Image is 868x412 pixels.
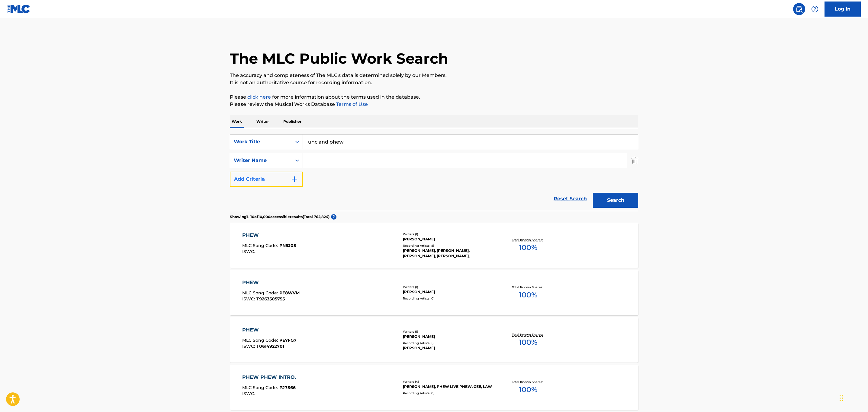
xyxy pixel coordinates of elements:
[230,115,244,128] p: Work
[230,72,638,79] p: The accuracy and completeness of The MLC's data is determined solely by our Members.
[230,223,638,268] a: PHEWMLC Song Code:PN5J0SISWC:Writers (1)[PERSON_NAME]Recording Artists (8)[PERSON_NAME], [PERSON_...
[242,344,256,349] span: ISWC :
[256,296,285,302] span: T9263505755
[403,334,494,339] div: [PERSON_NAME]
[512,380,544,384] p: Total Known Shares:
[403,289,494,295] div: [PERSON_NAME]
[7,5,31,13] img: MLC Logo
[403,341,494,345] div: Recording Artists ( 1 )
[230,49,448,68] h1: The MLC Public Work Search
[230,79,638,86] p: It is not an authoritative source for recording information.
[230,93,638,101] p: Please for more information about the terms used in the database.
[403,232,494,236] div: Writers ( 1 )
[247,94,271,100] a: click here
[242,232,296,239] div: PHEW
[242,243,279,248] span: MLC Song Code :
[242,374,299,381] div: PHEW PHEW INTRO.
[551,192,590,205] a: Reset Search
[242,249,256,254] span: ISWC :
[825,2,861,17] a: Log In
[242,290,279,296] span: MLC Song Code :
[279,243,296,248] span: PN5J0S
[512,332,544,337] p: Total Known Shares:
[512,238,544,242] p: Total Known Shares:
[230,172,303,187] button: Add Criteria
[519,384,537,395] span: 100 %
[796,5,803,13] img: search
[403,285,494,289] div: Writers ( 1 )
[403,345,494,351] div: [PERSON_NAME]
[593,193,638,208] button: Search
[281,115,303,128] p: Publisher
[335,101,368,107] a: Terms of Use
[403,329,494,334] div: Writers ( 1 )
[242,338,279,343] span: MLC Song Code :
[403,248,494,259] div: [PERSON_NAME], [PERSON_NAME], [PERSON_NAME], [PERSON_NAME], [PERSON_NAME]
[793,3,805,15] a: Public Search
[291,176,298,183] img: 9d2ae6d4665cec9f34b9.svg
[512,285,544,290] p: Total Known Shares:
[519,242,537,253] span: 100 %
[403,296,494,301] div: Recording Artists ( 0 )
[403,391,494,395] div: Recording Artists ( 0 )
[255,115,271,128] p: Writer
[632,153,638,168] img: Delete Criterion
[840,389,843,407] div: Drag
[403,243,494,248] div: Recording Artists ( 8 )
[279,385,296,390] span: PJ7S66
[230,214,330,220] p: Showing 1 - 10 of 10,000 accessible results (Total 762,824 )
[230,270,638,315] a: PHEWMLC Song Code:PE8WVMISWC:T9263505755Writers (1)[PERSON_NAME]Recording Artists (0)Total Known ...
[242,326,297,334] div: PHEW
[230,134,638,211] form: Search Form
[403,379,494,384] div: Writers ( 4 )
[403,236,494,242] div: [PERSON_NAME]
[230,101,638,108] p: Please review the Musical Works Database
[279,290,300,296] span: PE8WVM
[242,279,300,286] div: PHEW
[838,383,868,412] iframe: Chat Widget
[331,214,336,220] span: ?
[256,344,284,349] span: T0614922701
[234,157,288,164] div: Writer Name
[279,338,297,343] span: PE7FG7
[230,365,638,410] a: PHEW PHEW INTRO.MLC Song Code:PJ7S66ISWC:Writers (4)[PERSON_NAME], PHEW LIVE PHEW, GEE, LAWRecord...
[519,290,537,300] span: 100 %
[811,5,818,13] img: help
[809,3,821,15] div: Help
[403,384,494,389] div: [PERSON_NAME], PHEW LIVE PHEW, GEE, LAW
[234,138,288,145] div: Work Title
[242,391,256,396] span: ISWC :
[242,296,256,302] span: ISWC :
[242,385,279,390] span: MLC Song Code :
[519,337,537,348] span: 100 %
[230,317,638,363] a: PHEWMLC Song Code:PE7FG7ISWC:T0614922701Writers (1)[PERSON_NAME]Recording Artists (1)[PERSON_NAME...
